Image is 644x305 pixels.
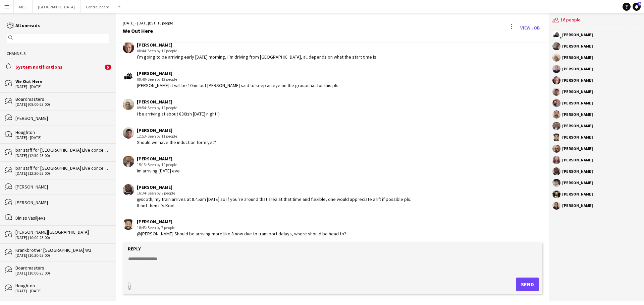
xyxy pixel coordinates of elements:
div: [PERSON_NAME] [137,127,216,133]
a: View Job [518,22,542,33]
div: 08:44 [137,48,376,54]
span: · Seen by 9 people [146,190,175,196]
div: @[PERSON_NAME] Should be arriving more like 8 now due to transport delays, where should be head to? [137,231,346,237]
div: I’m going to be arriving early [DATE] morning, I’m driving from [GEOGRAPHIC_DATA], all depends on... [137,54,376,60]
span: · Seen by 7 people [146,225,175,230]
div: @scoth, my train arrives at 8.45am [DATE] so if you’re around that area at that time and flexible... [137,196,411,208]
div: [PERSON_NAME] [562,158,593,162]
div: [DATE] - [DATE] [15,289,109,293]
button: MCC [14,0,33,13]
div: [PERSON_NAME] [562,78,593,82]
div: 15:13 [137,162,180,168]
div: [PERSON_NAME] [562,135,593,139]
div: Houghton [15,283,109,289]
div: Boardmasters [15,265,109,271]
div: 16:34 [137,190,411,196]
div: Diniss Vasiljevs [15,215,109,221]
span: · Seen by 12 people [146,48,177,53]
div: [PERSON_NAME] [15,115,109,121]
div: 12:53 [137,133,216,139]
button: Central board [80,0,115,13]
div: [PERSON_NAME] [562,90,593,94]
div: [PERSON_NAME] [562,147,593,151]
div: 18:43 [137,225,346,231]
div: We Out Here [15,78,109,84]
span: · Seen by 12 people [146,77,177,82]
button: [GEOGRAPHIC_DATA] [33,0,80,13]
div: [PERSON_NAME] [137,184,411,190]
div: Should we have the induction form yet? [137,139,216,145]
div: [DATE] (10:00-23:00) [15,235,109,240]
div: [PERSON_NAME] [562,101,593,105]
button: Send [516,278,539,291]
div: [DATE] (08:00-23:00) [15,102,109,107]
div: We Out Here [123,28,173,34]
div: [PERSON_NAME] [562,67,593,71]
label: Reply [128,246,141,252]
div: [PERSON_NAME] [15,184,109,190]
div: bar staff for [GEOGRAPHIC_DATA] Live concerts [15,147,109,153]
div: [PERSON_NAME] it will be 10am but [PERSON_NAME] said to keep an eye on the groupchat for this pls [137,82,338,88]
div: [PERSON_NAME] [137,99,220,105]
div: [PERSON_NAME] [562,44,593,48]
div: 09:54 [137,105,220,111]
div: [PERSON_NAME] [562,56,593,60]
div: [PERSON_NAME] [562,192,593,196]
div: [DATE] - [DATE] [15,135,109,140]
div: bar staff for [GEOGRAPHIC_DATA] Live concerts [15,165,109,171]
div: [PERSON_NAME] [562,112,593,117]
span: 5 [105,65,111,70]
div: 16 people [552,13,641,27]
div: [PERSON_NAME] [137,70,338,76]
div: [PERSON_NAME] [562,169,593,173]
div: [DATE] (12:30-23:00) [15,171,109,176]
div: Houghton [15,129,109,135]
span: · Seen by 12 people [146,105,177,110]
div: Im arriving [DATE] eve [137,168,180,174]
div: [DATE] (10:00-23:00) [15,271,109,276]
span: · Seen by 11 people [146,134,177,139]
div: [PERSON_NAME] [562,124,593,128]
div: [PERSON_NAME] [137,42,376,48]
div: [PERSON_NAME] [137,219,346,225]
div: Krankbrother [GEOGRAPHIC_DATA] W2 [15,247,109,253]
div: [PERSON_NAME][GEOGRAPHIC_DATA] [15,229,109,235]
div: [PERSON_NAME] [15,200,109,206]
div: Boardmasters [15,96,109,102]
a: All unreads [7,22,40,28]
div: [PERSON_NAME] [562,204,593,208]
div: I be arriving at about 830ish [DATE] night :) [137,111,220,117]
div: [PERSON_NAME] [562,181,593,185]
span: · Seen by 10 people [146,162,177,167]
a: 5 [633,3,641,11]
div: [PERSON_NAME] [137,156,180,162]
span: BST [149,20,156,25]
div: [PERSON_NAME] [562,33,593,37]
div: [DATE] (12:30-23:00) [15,153,109,158]
div: [DATE] - [DATE] [15,84,109,89]
div: [DATE] - [DATE] | 16 people [123,20,173,26]
div: System notifications [15,64,103,70]
span: 5 [638,2,641,6]
div: 09:49 [137,76,338,82]
div: [DATE] (10:30-23:00) [15,253,109,258]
